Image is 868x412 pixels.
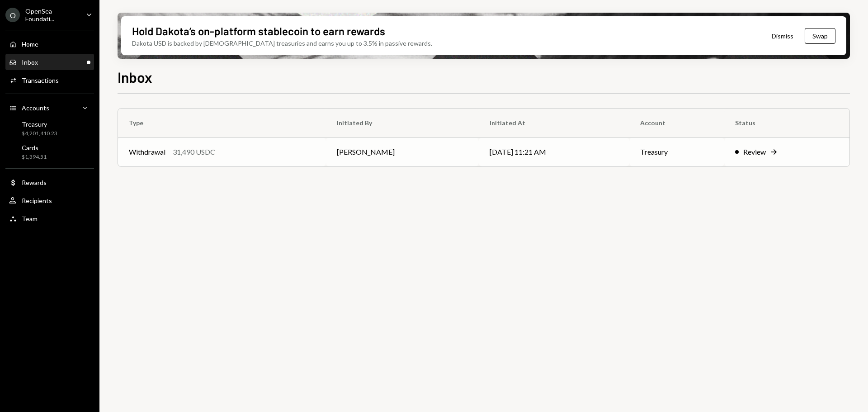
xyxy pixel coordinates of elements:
[118,109,326,137] th: Type
[629,109,724,137] th: Account
[724,109,849,137] th: Status
[132,38,432,48] div: Dakota USD is backed by [DEMOGRAPHIC_DATA] treasuries and earns you up to 3.5% in passive rewards.
[22,40,38,48] div: Home
[5,141,94,163] a: Cards$1,394.51
[22,130,57,137] div: $4,201,410.23
[326,137,479,166] td: [PERSON_NAME]
[22,215,38,223] div: Team
[479,109,629,137] th: Initiated At
[173,147,215,157] div: 31,490 USDC
[5,118,94,139] a: Treasury$4,201,410.23
[25,7,79,23] div: OpenSea Foundati...
[5,174,94,190] a: Rewards
[5,192,94,208] a: Recipients
[805,28,835,44] button: Swap
[326,109,479,137] th: Initiated By
[5,99,94,116] a: Accounts
[760,25,805,47] button: Dismiss
[479,137,629,166] td: [DATE] 11:21 AM
[22,197,52,204] div: Recipients
[22,104,49,112] div: Accounts
[22,58,38,66] div: Inbox
[5,54,94,70] a: Inbox
[22,144,47,152] div: Cards
[22,76,59,84] div: Transactions
[118,68,152,86] h1: Inbox
[22,120,57,128] div: Treasury
[5,8,20,22] div: O
[5,36,94,52] a: Home
[22,153,47,161] div: $1,394.51
[629,137,724,166] td: Treasury
[5,72,94,88] a: Transactions
[743,147,766,157] div: Review
[22,179,47,186] div: Rewards
[5,210,94,227] a: Team
[129,147,165,157] div: Withdrawal
[132,24,385,38] div: Hold Dakota’s on-platform stablecoin to earn rewards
